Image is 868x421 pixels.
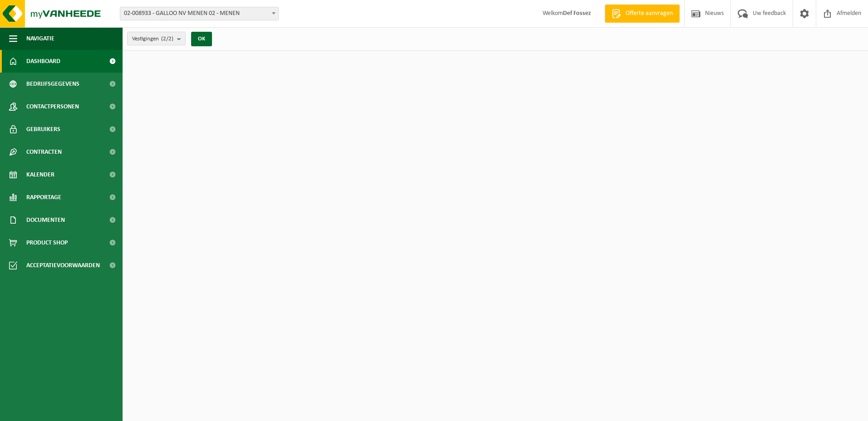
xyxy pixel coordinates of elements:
[26,209,65,231] span: Documenten
[26,254,100,277] span: Acceptatievoorwaarden
[26,27,54,50] span: Navigatie
[26,186,61,209] span: Rapportage
[26,231,68,254] span: Product Shop
[623,9,675,18] span: Offerte aanvragen
[127,32,186,45] button: Vestigingen(2/2)
[26,73,79,95] span: Bedrijfsgegevens
[563,10,591,17] strong: Def Fossez
[26,118,60,141] span: Gebruikers
[132,32,173,46] span: Vestigingen
[26,141,62,163] span: Contracten
[26,50,60,73] span: Dashboard
[26,163,54,186] span: Kalender
[120,7,278,20] span: 02-008933 - GALLOO NV MENEN 02 - MENEN
[191,32,212,46] button: OK
[26,95,79,118] span: Contactpersonen
[605,5,680,23] a: Offerte aanvragen
[161,36,173,42] count: (2/2)
[120,7,279,20] span: 02-008933 - GALLOO NV MENEN 02 - MENEN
